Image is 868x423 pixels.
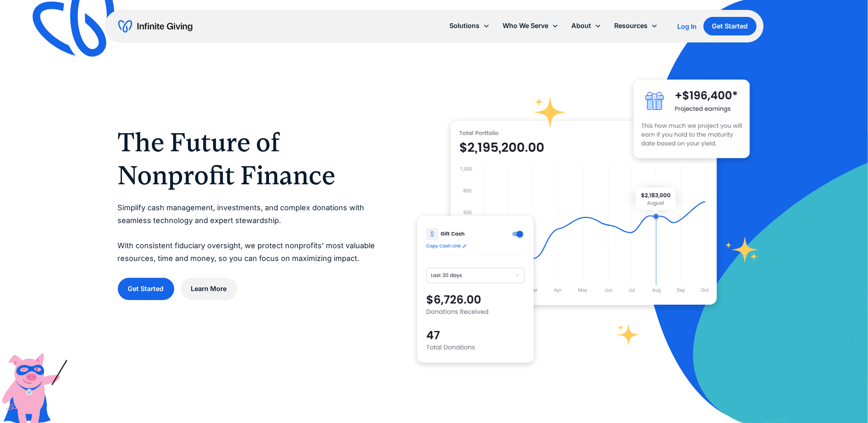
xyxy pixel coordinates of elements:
img: donation software for nonprofits [417,216,534,363]
a: Log In [678,21,697,31]
img: fundraising star [725,237,759,263]
div: About [565,17,608,35]
div: Solutions [443,17,496,35]
a: Get Started [704,17,757,35]
div: Solutions [450,20,480,31]
h1: The Future of Nonprofit Finance [118,126,384,192]
div: About [572,20,592,31]
div: Resources [615,20,648,31]
p: Simplify cash management, investments, and complex donations with seamless technology and expert ... [118,202,384,265]
a: Get Started [118,278,174,300]
a: Learn More [181,278,237,300]
img: nonprofit donation platform [451,121,717,305]
a: home [118,20,192,33]
div: Who We Serve [503,20,549,31]
div: Resources [608,17,664,35]
div: Who We Serve [496,17,565,35]
div: Log In [678,23,697,30]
